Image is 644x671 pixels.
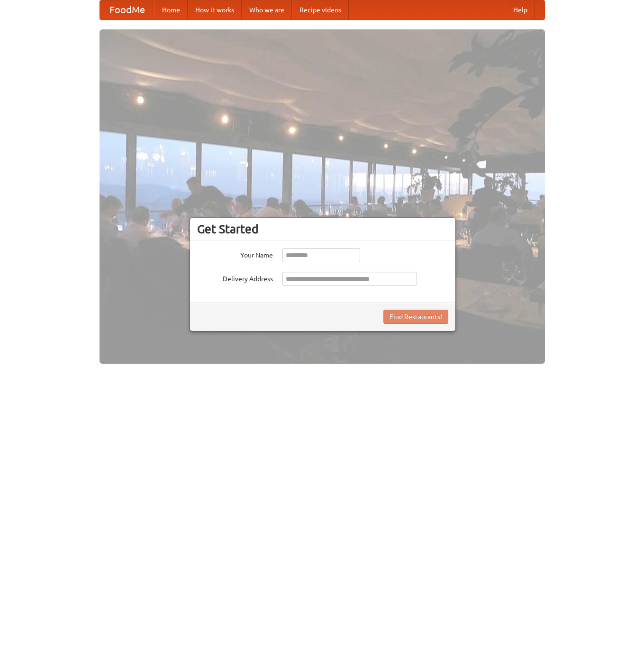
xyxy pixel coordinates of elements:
[188,0,242,19] a: How it works
[242,0,292,19] a: Who we are
[197,272,273,284] label: Delivery Address
[197,248,273,260] label: Your Name
[383,310,448,324] button: Find Restaurants!
[197,222,448,236] h3: Get Started
[292,0,349,19] a: Recipe videos
[506,0,535,19] a: Help
[100,0,154,19] a: FoodMe
[154,0,188,19] a: Home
